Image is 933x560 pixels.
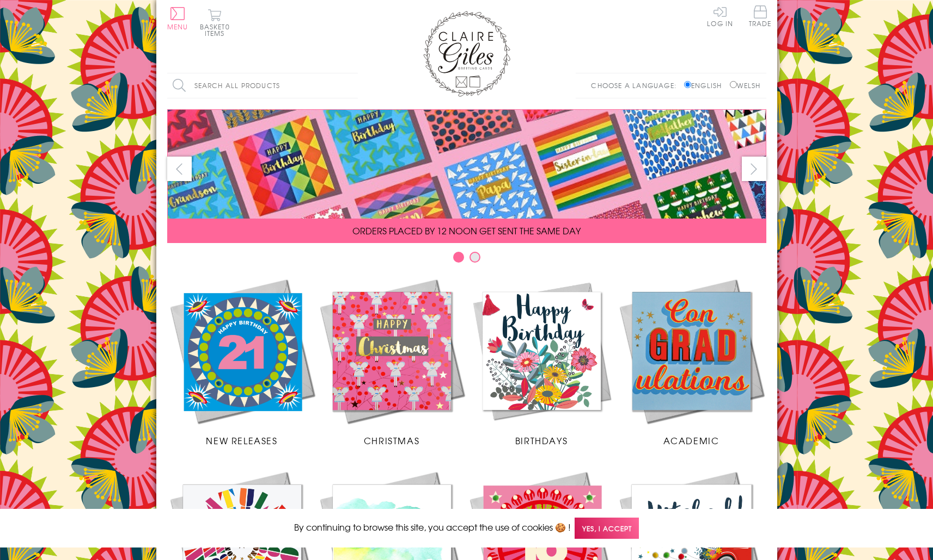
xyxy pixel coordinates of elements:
[364,434,419,447] span: Christmas
[167,22,188,32] span: Menu
[317,276,467,447] a: Christmas
[575,518,639,539] span: Yes, I accept
[684,80,727,90] label: English
[617,276,766,447] a: Academic
[205,22,230,38] span: 0 items
[515,434,568,447] span: Birthdays
[730,81,737,88] input: Welsh
[742,157,766,181] button: next
[467,276,617,447] a: Birthdays
[200,9,230,36] button: Basket0 items
[167,7,188,30] button: Menu
[730,80,761,90] label: Welsh
[663,434,719,447] span: Academic
[749,5,772,29] a: Trade
[591,80,682,90] p: Choose a language:
[707,5,733,27] a: Log In
[167,276,317,447] a: New Releases
[423,11,510,97] img: Claire Giles Greetings Cards
[352,224,581,237] span: ORDERS PLACED BY 12 NOON GET SENT THE SAME DAY
[206,434,277,447] span: New Releases
[453,252,464,263] button: Carousel Page 1 (Current Slide)
[347,73,358,98] input: Search
[749,5,772,27] span: Trade
[167,251,766,268] div: Carousel Pagination
[167,157,192,181] button: prev
[167,73,358,98] input: Search all products
[684,81,691,88] input: English
[469,252,480,263] button: Carousel Page 2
